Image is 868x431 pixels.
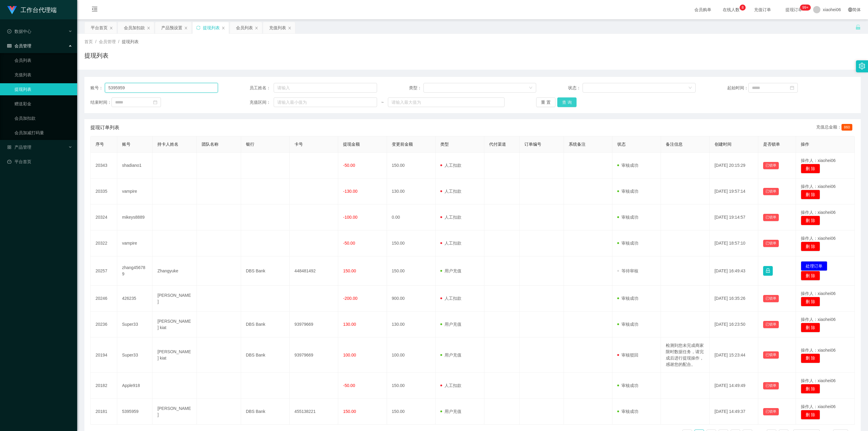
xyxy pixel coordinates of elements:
td: 130.00 [387,312,436,338]
td: 130.00 [387,179,436,204]
div: 会员加扣款 [124,22,145,33]
span: / [118,39,119,44]
td: 20182 [91,373,117,399]
span: 充值订单 [751,8,774,12]
span: -50.00 [343,163,355,168]
span: 操作人：xiaohei06 [801,210,836,215]
td: 100.00 [387,338,436,373]
span: 状态： [568,85,583,91]
span: 变更前金额 [392,142,413,147]
span: 操作人：xiaohei06 [801,236,836,241]
span: 账号： [90,85,105,91]
span: 序号 [96,142,104,147]
span: 充值区间： [250,99,274,106]
p: 8 [742,5,744,11]
td: [PERSON_NAME] kiat [153,312,197,338]
button: 删 除 [801,164,820,173]
span: 审核成功 [617,241,638,246]
span: 审核驳回 [617,353,638,357]
td: 150.00 [387,256,436,286]
span: -100.00 [343,215,357,220]
td: 20324 [91,204,117,230]
input: 请输入最小值为 [274,97,377,107]
span: 类型： [409,85,423,91]
td: 150.00 [387,230,436,256]
div: 会员列表 [236,22,253,33]
a: 充值列表 [14,69,72,81]
span: 审核成功 [617,163,638,168]
button: 删 除 [801,353,820,363]
h1: 工作台代理端 [20,0,57,20]
td: 0.00 [387,204,436,230]
i: 图标: close [147,26,150,30]
i: 图标: close [288,26,291,30]
td: shadiano1 [117,153,153,179]
input: 请输入 [105,83,218,93]
td: 20322 [91,230,117,256]
span: 结束时间： [90,99,112,106]
span: 会员管理 [99,39,116,44]
td: 93979669 [290,338,338,373]
span: -200.00 [343,296,357,301]
span: 产品管理 [7,145,31,150]
td: 150.00 [387,153,436,179]
i: 图标: check-circle-o [7,29,11,33]
div: 充值列表 [269,22,286,33]
span: 审核成功 [617,383,638,388]
button: 删 除 [801,410,820,420]
span: 首页 [84,39,93,44]
i: 图标: down [529,86,533,90]
span: 用户充值 [440,353,461,357]
button: 删 除 [801,297,820,306]
span: 团队名称 [202,142,219,147]
a: 工作台代理端 [7,7,57,12]
td: [DATE] 14:49:49 [710,373,758,399]
td: DBS Bank [241,338,290,373]
td: 20335 [91,179,117,204]
span: 等待审核 [617,268,638,273]
span: -130.00 [343,189,357,194]
span: 提现订单列表 [90,124,119,131]
button: 已锁单 [763,188,779,195]
i: 图标: close [222,26,225,30]
span: 是否锁单 [763,142,780,147]
td: zhang456789 [117,256,153,286]
td: [PERSON_NAME] [153,399,197,425]
button: 已锁单 [763,214,779,221]
span: 代付渠道 [489,142,506,147]
input: 请输入 [274,83,377,93]
span: 审核成功 [617,409,638,414]
i: 图标: close [109,26,113,30]
span: 数据中心 [7,29,31,34]
span: 用户充值 [440,268,461,273]
span: 会员管理 [7,43,31,48]
td: [DATE] 14:49:37 [710,399,758,425]
span: -50.00 [343,383,355,388]
td: 20246 [91,286,117,312]
sup: 8 [740,5,746,11]
i: 图标: menu-fold [84,0,105,20]
td: 150.00 [387,373,436,399]
span: 卡号 [294,142,303,147]
button: 处理订单 [801,261,827,271]
td: DBS Bank [241,256,290,286]
td: [DATE] 18:57:10 [710,230,758,256]
i: 图标: calendar [790,86,794,90]
span: 持卡人姓名 [157,142,178,147]
span: 人工扣款 [440,215,461,220]
button: 已锁单 [763,382,779,389]
button: 已锁单 [763,408,779,415]
span: 860 [841,124,852,131]
span: 审核成功 [617,189,638,194]
span: 订单编号 [524,142,541,147]
button: 删 除 [801,242,820,251]
td: [DATE] 16:35:26 [710,286,758,312]
i: 图标: table [7,44,11,48]
td: [DATE] 19:57:14 [710,179,758,204]
td: DBS Bank [241,399,290,425]
span: 操作人：xiaohei06 [801,317,836,322]
span: -50.00 [343,241,355,246]
td: 150.00 [387,399,436,425]
a: 提现列表 [14,83,72,95]
span: 操作人：xiaohei06 [801,184,836,189]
